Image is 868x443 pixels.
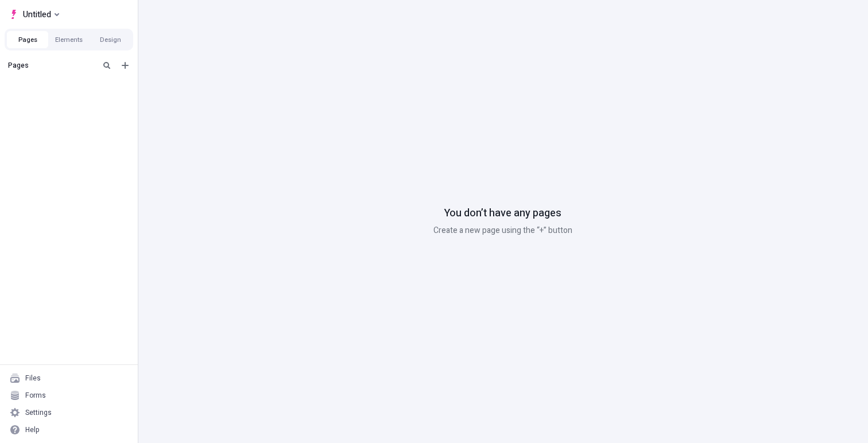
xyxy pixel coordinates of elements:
[25,425,40,434] div: Help
[48,31,90,48] button: Elements
[8,61,95,70] div: Pages
[5,6,64,23] button: Select site
[25,408,52,417] div: Settings
[25,374,41,383] div: Files
[7,31,48,48] button: Pages
[433,224,572,237] p: Create a new page using the “+” button
[90,31,131,48] button: Design
[118,59,132,72] button: Add new
[23,7,51,21] span: Untitled
[25,391,46,400] div: Forms
[444,206,561,221] p: You don’t have any pages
